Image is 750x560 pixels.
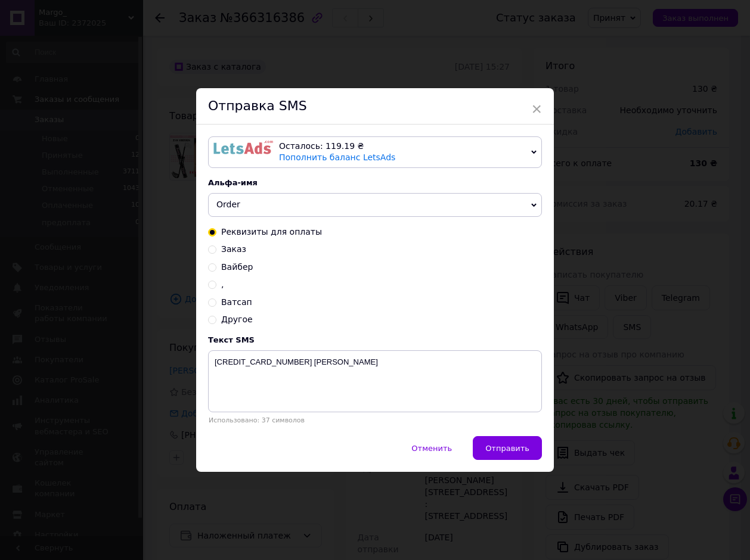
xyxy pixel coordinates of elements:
span: Заказ [221,244,246,254]
span: Отправить [485,444,529,453]
div: Осталось: 119.19 ₴ [279,141,526,153]
div: Отправка SMS [196,88,554,125]
span: Ватсап [221,297,252,307]
button: Отправить [473,436,542,460]
span: Реквизиты для оплаты [221,227,322,237]
div: Использовано: 37 символов [208,416,542,424]
span: Альфа-имя [208,178,258,187]
span: Отменить [411,444,452,453]
span: Вайбер [221,262,253,272]
span: , [221,279,224,289]
textarea: [CREDIT_CARD_NUMBER] [PERSON_NAME] [208,350,542,412]
span: Order [216,200,240,209]
div: Текст SMS [208,335,542,344]
button: Отменить [399,436,464,460]
a: Пополнить баланс LetsAds [279,153,395,162]
span: Другое [221,315,253,324]
span: × [531,99,542,119]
